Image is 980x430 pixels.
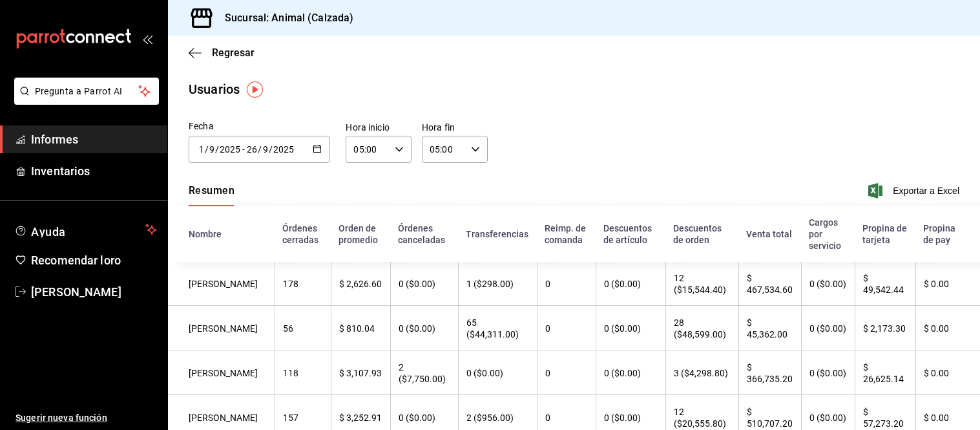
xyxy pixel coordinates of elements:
[189,121,214,131] font: Fecha
[466,230,528,240] font: Transferencias
[258,144,262,155] font: /
[674,274,726,296] font: 12 ($15,544.40)
[339,368,344,378] font: $
[262,144,269,155] input: Mes
[283,368,298,378] font: 118
[923,224,955,246] font: Propina de pay
[674,407,726,429] font: 12 ($20,555.80)
[604,279,641,289] font: 0 ($0.00)
[863,407,868,417] font: $
[871,183,959,199] button: Exportar a Excel
[31,164,90,178] font: Inventarios
[924,413,929,423] font: $
[346,368,382,378] font: 3,107.93
[863,418,904,429] font: 57,273.20
[142,34,152,44] button: abrir_cajón_menú
[339,323,344,334] font: $
[931,368,949,378] font: 0.00
[242,144,245,155] font: -
[893,186,959,196] font: Exportar a Excel
[924,279,929,289] font: $
[269,144,273,155] font: /
[863,362,868,372] font: $
[189,368,258,378] font: [PERSON_NAME]
[809,368,846,378] font: 0 ($0.00)
[863,274,868,284] font: $
[35,86,123,96] font: Pregunta a Parrot AI
[399,362,446,384] font: 2 ($7,750.00)
[931,323,949,334] font: 0.00
[189,47,255,59] button: Regresar
[747,362,752,372] font: $
[747,418,793,429] font: 510,707.20
[283,279,298,289] font: 178
[863,374,904,384] font: 26,625.14
[31,133,78,146] font: Informes
[14,78,159,105] button: Pregunta a Parrot AI
[545,279,550,289] font: 0
[283,413,298,423] font: 157
[931,413,949,423] font: 0.00
[273,144,295,155] input: Año
[422,122,455,133] font: Hora fin
[931,279,949,289] font: 0.00
[339,413,344,423] font: $
[809,323,846,334] font: 0 ($0.00)
[189,413,258,423] font: [PERSON_NAME]
[604,413,641,423] font: 0 ($0.00)
[16,413,107,423] font: Sugerir nueva función
[545,368,550,378] font: 0
[339,224,378,246] font: Orden de promedio
[466,413,514,423] font: 2 ($956.00)
[747,329,787,339] font: 45,362.00
[31,253,121,267] font: Recomendar loro
[466,317,519,339] font: 65 ($44,311.00)
[870,323,906,334] font: 2,173.30
[673,224,722,246] font: Descuentos de orden
[924,368,929,378] font: $
[189,323,258,334] font: [PERSON_NAME]
[924,323,929,334] font: $
[9,94,159,107] a: Pregunta a Parrot AI
[746,230,792,240] font: Venta total
[399,413,435,423] font: 0 ($0.00)
[674,368,728,378] font: 3 ($4,298.80)
[398,224,445,246] font: Órdenes canceladas
[747,274,752,284] font: $
[603,224,652,246] font: Descuentos de artículo
[189,184,235,206] div: pestañas de navegación
[747,374,793,384] font: 366,735.20
[346,279,382,289] font: 2,626.60
[212,47,255,59] font: Regresar
[189,230,222,240] font: Nombre
[747,407,752,417] font: $
[809,218,841,252] font: Cargos por servicio
[399,323,435,334] font: 0 ($0.00)
[747,285,793,295] font: 467,534.60
[283,323,293,334] font: 56
[282,224,318,246] font: Órdenes cerradas
[247,81,263,98] img: Marcador de información sobre herramientas
[219,144,241,155] input: Año
[604,368,641,378] font: 0 ($0.00)
[189,81,240,97] font: Usuarios
[31,285,121,299] font: [PERSON_NAME]
[862,224,907,246] font: Propina de tarjeta
[545,323,550,334] font: 0
[863,323,868,334] font: $
[674,317,726,339] font: 28 ($48,599.00)
[809,413,846,423] font: 0 ($0.00)
[399,279,435,289] font: 0 ($0.00)
[863,285,904,295] font: 49,542.44
[189,279,258,289] font: [PERSON_NAME]
[809,279,846,289] font: 0 ($0.00)
[346,122,389,133] font: Hora inicio
[31,225,66,239] font: Ayuda
[225,12,353,24] font: Sucursal: Animal (Calzada)
[747,317,752,328] font: $
[215,144,219,155] font: /
[205,144,209,155] font: /
[604,323,641,334] font: 0 ($0.00)
[545,413,550,423] font: 0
